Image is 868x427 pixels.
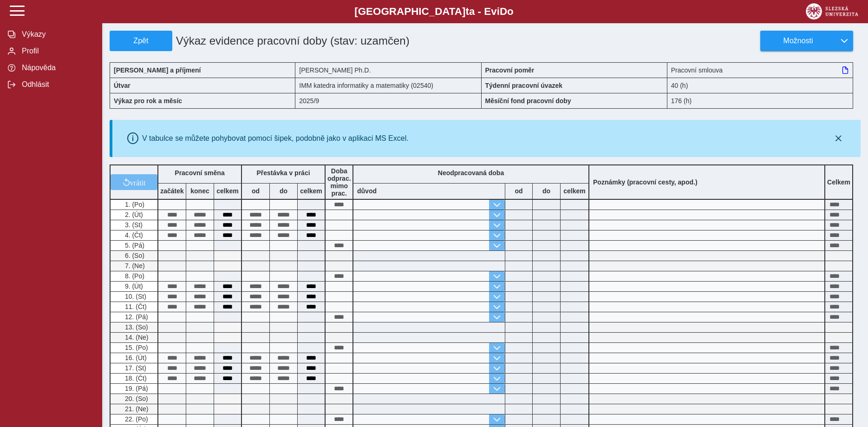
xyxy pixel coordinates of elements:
[114,97,182,105] b: Výkaz pro rok a měsíc
[111,174,157,190] button: vrátit
[507,6,514,17] span: o
[19,30,94,39] span: Výkazy
[123,313,148,321] span: 12. (Pá)
[158,187,186,195] b: začátek
[28,6,840,18] b: [GEOGRAPHIC_DATA] a - Evi
[327,167,351,197] b: Doba odprac. mimo prac.
[270,187,297,195] b: do
[485,82,563,89] b: Týdenní pracovní úvazek
[760,31,835,51] button: Možnosti
[533,187,560,195] b: do
[123,334,149,341] span: 14. (Ne)
[114,66,201,74] b: [PERSON_NAME] a příjmení
[123,272,144,280] span: 8. (Po)
[123,364,146,372] span: 17. (St)
[142,134,409,143] div: V tabulce se můžete pohybovat pomocí šipek, podobně jako v aplikaci MS Excel.
[123,405,149,413] span: 21. (Ne)
[485,97,571,105] b: Měsíční fond pracovní doby
[298,187,325,195] b: celkem
[110,31,172,51] button: Zpět
[114,82,131,89] b: Útvar
[768,37,828,45] span: Možnosti
[561,187,588,195] b: celkem
[295,93,481,109] div: 2025/9
[438,169,504,177] b: Neodpracovaná doba
[485,66,535,74] b: Pracovní poměr
[123,344,148,351] span: 15. (Po)
[123,201,144,208] span: 1. (Po)
[214,187,241,195] b: celkem
[357,187,377,195] b: důvod
[589,178,701,186] b: Poznámky (pracovní cesty, apod.)
[123,282,143,290] span: 9. (Út)
[175,169,224,177] b: Pracovní směna
[123,252,144,259] span: 6. (So)
[123,374,147,382] span: 18. (Čt)
[19,64,94,72] span: Nápověda
[123,231,143,239] span: 4. (Čt)
[172,31,423,51] h1: Výkaz evidence pracovní doby (stav: uzamčen)
[114,37,168,45] span: Zpět
[295,78,481,93] div: IMM katedra informatiky a matematiky (02540)
[123,293,146,300] span: 10. (St)
[19,47,94,55] span: Profil
[123,242,144,249] span: 5. (Pá)
[123,395,148,402] span: 20. (So)
[186,187,214,195] b: konec
[123,262,145,269] span: 7. (Ne)
[256,169,310,177] b: Přestávka v práci
[123,221,143,229] span: 3. (St)
[295,62,481,78] div: [PERSON_NAME] Ph.D.
[130,178,146,186] span: vrátit
[667,62,853,78] div: Pracovní smlouva
[123,354,147,361] span: 16. (Út)
[242,187,269,195] b: od
[667,93,853,109] div: 176 (h)
[827,178,850,186] b: Celkem
[667,78,853,93] div: 40 (h)
[123,211,143,218] span: 2. (Út)
[500,6,507,17] span: D
[505,187,532,195] b: od
[465,6,469,17] span: t
[123,385,148,392] span: 19. (Pá)
[19,80,94,89] span: Odhlásit
[806,3,858,20] img: logo_web_su.png
[123,415,148,423] span: 22. (Po)
[123,303,147,310] span: 11. (Čt)
[123,323,148,331] span: 13. (So)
